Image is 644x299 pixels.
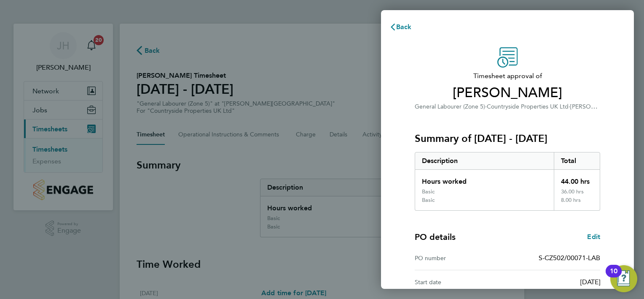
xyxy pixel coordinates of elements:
h3: Summary of [DATE] - [DATE] [415,132,600,145]
div: Hours worked [415,170,554,188]
div: Basic [422,197,435,204]
div: [DATE] [507,277,600,287]
h4: PO details [415,231,456,243]
div: Basic [422,188,435,195]
div: Summary of 25 - 31 Aug 2025 [415,152,600,211]
span: [PERSON_NAME] [415,84,600,101]
div: PO number [415,253,507,263]
div: Total [554,152,600,169]
button: Open Resource Center, 10 new notifications [610,265,637,292]
span: · [485,103,487,110]
button: Back [381,19,420,35]
a: Edit [587,232,600,242]
div: 44.00 hrs [554,170,600,188]
div: 8.00 hrs [554,197,600,210]
span: Timesheet approval of [415,71,600,81]
div: Start date [415,277,507,287]
span: Countryside Properties UK Ltd [487,103,569,110]
span: General Labourer (Zone 5) [415,103,485,110]
span: S-CZ502/00071-LAB [539,254,600,262]
div: Description [415,152,554,169]
div: 36.00 hrs [554,188,600,197]
span: · [569,103,570,110]
span: Edit [587,233,600,241]
div: 10 [610,271,617,282]
span: Back [396,23,412,31]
